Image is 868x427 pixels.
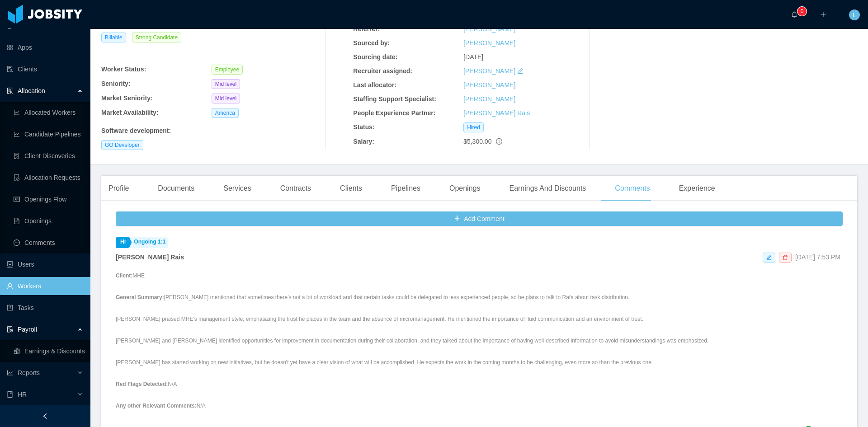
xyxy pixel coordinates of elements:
a: icon: reconciliationEarnings & Discounts [14,342,83,360]
strong: Red Flags Detected: [116,381,168,387]
span: $5,300.00 [463,138,491,145]
button: icon: plusAdd Comment [116,211,843,226]
span: Strong Candidate [132,33,181,42]
a: icon: idcardOpenings Flow [14,190,83,208]
a: Hr [116,237,128,248]
b: Market Availability: [101,109,159,116]
p: [PERSON_NAME] mentioned that sometimes there's not a lot of workload and that certain tasks could... [116,293,708,301]
span: HR [18,391,27,398]
b: Staffing Support Specialist: [353,95,436,103]
div: Services [216,176,258,201]
span: [DATE] [463,53,483,61]
a: [PERSON_NAME] [463,95,515,103]
a: [PERSON_NAME] Rais [463,109,530,117]
i: icon: delete [783,255,788,260]
strong: Client: [116,272,132,279]
i: icon: edit [766,255,772,260]
p: MHE [116,272,708,280]
p: N/A [116,402,708,410]
div: Profile [101,176,136,201]
a: [PERSON_NAME] [463,39,515,47]
div: Pipelines [384,176,428,201]
i: icon: file-protect [7,326,13,333]
strong: Any other Relevant Comments: [116,403,197,409]
span: Mid level [212,94,240,103]
b: Worker Status: [101,66,146,73]
b: Software development : [101,127,171,134]
span: Allocation [18,87,45,94]
div: Comments [608,176,657,201]
span: info-circle [496,138,502,145]
span: GO Developer [101,140,143,150]
a: icon: line-chartCandidate Pipelines [14,125,83,143]
p: [PERSON_NAME] praised MHE's management style, emphasizing the trust he places in the team and the... [116,315,708,323]
a: icon: profileTasks [7,299,83,317]
a: icon: file-textOpenings [14,212,83,230]
span: America [212,108,239,118]
a: [PERSON_NAME] [463,67,515,75]
i: icon: plus [820,11,826,18]
a: icon: userWorkers [7,277,83,295]
a: icon: appstoreApps [7,38,83,56]
b: Market Seniority: [101,94,153,102]
p: [PERSON_NAME] and [PERSON_NAME] identified opportunities for improvement in documentation during ... [116,337,708,345]
i: icon: book [7,391,13,398]
div: Contracts [273,176,318,201]
span: Hired [463,122,484,132]
strong: [PERSON_NAME] Rais [116,253,184,261]
i: icon: line-chart [7,370,13,376]
span: Employee [212,65,243,75]
i: icon: edit [517,68,524,74]
a: icon: auditClients [7,60,83,78]
b: Seniority: [101,80,131,87]
span: L [853,9,856,20]
p: N/A [116,380,708,388]
span: [DATE] 7:53 PM [795,253,840,261]
div: Experience [672,176,722,201]
a: Ongoing 1:1 [129,237,168,248]
div: Openings [442,176,488,201]
b: Referrer: [353,25,380,33]
span: Billable [101,33,126,42]
strong: General Summary: [116,294,164,300]
b: Recruiter assigned: [353,67,412,75]
div: Documents [151,176,202,201]
i: icon: solution [7,88,13,94]
div: Clients [333,176,369,201]
b: Sourcing date: [353,53,397,61]
a: [PERSON_NAME] [463,81,515,89]
a: icon: messageComments [14,234,83,252]
b: People Experience Partner: [353,109,435,117]
span: Payroll [18,326,37,333]
b: Status: [353,123,374,131]
a: icon: file-doneAllocation Requests [14,169,83,187]
i: icon: bell [791,11,797,18]
a: icon: file-searchClient Discoveries [14,147,83,165]
span: Mid level [212,79,240,89]
a: icon: line-chartAllocated Workers [14,103,83,122]
span: Reports [18,369,40,376]
b: Sourced by: [353,39,390,47]
div: Earnings And Discounts [502,176,593,201]
a: [PERSON_NAME] [463,25,515,33]
p: [PERSON_NAME] has started working on new initiatives, but he doesn't yet have a clear vision of w... [116,358,708,366]
a: icon: robotUsers [7,255,83,273]
b: Last allocator: [353,81,396,89]
sup: 0 [797,7,807,16]
b: Salary: [353,138,374,145]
